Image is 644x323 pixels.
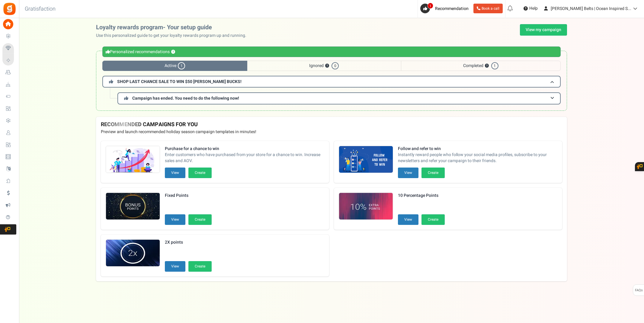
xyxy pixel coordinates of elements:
[421,214,445,225] button: Create
[520,24,567,36] a: View my campaign
[165,239,212,245] strong: 2X points
[401,61,561,71] span: Completed
[421,168,445,178] button: Create
[521,4,540,13] a: Help
[332,62,339,69] span: 0
[3,2,16,16] img: Gratisfaction
[165,193,212,199] strong: Fixed Points
[398,152,557,164] span: Instantly reward people who follow your social media profiles, subscribe to your newsletters and ...
[165,168,185,178] button: View
[551,5,631,12] span: [PERSON_NAME] Belts | Ocean Inspired S...
[96,33,251,39] p: Use this personalized guide to get your loyalty rewards program up and running.
[132,95,239,101] span: Campaign has ended. You need to do the following now!
[398,214,418,225] button: View
[102,61,247,71] span: Active
[165,152,324,164] span: Enter customers who have purchased from your store for a chance to win. Increase sales and AOV.
[101,129,562,135] p: Preview and launch recommended holiday season campaign templates in minutes!
[428,3,433,9] span: 1
[18,3,62,15] h3: Gratisfaction
[188,168,212,178] button: Create
[165,261,185,272] button: View
[165,146,324,152] strong: Purchase for a chance to win
[102,46,561,57] div: Personalized recommendations
[106,240,160,267] img: Recommended Campaigns
[117,78,242,85] span: SHOP LAST CHANCE SALE TO WIN $50 [PERSON_NAME] BUCKS!
[485,64,489,68] button: ?
[188,261,212,272] button: Create
[339,146,393,173] img: Recommended Campaigns
[491,62,498,69] span: 1
[325,64,329,68] button: ?
[188,214,212,225] button: Create
[398,193,445,199] strong: 10 Percentage Points
[435,5,469,12] span: Recommendation
[339,193,393,220] img: Recommended Campaigns
[528,5,538,11] span: Help
[165,214,185,225] button: View
[96,24,251,31] h2: Loyalty rewards program- Your setup guide
[247,61,401,71] span: Ignored
[398,146,557,152] strong: Follow and refer to win
[106,193,160,220] img: Recommended Campaigns
[106,146,160,173] img: Recommended Campaigns
[420,4,471,13] a: 1 Recommendation
[473,4,503,13] a: Book a call
[101,122,562,128] h4: RECOMMENDED CAMPAIGNS FOR YOU
[178,62,185,69] span: 1
[398,168,418,178] button: View
[635,285,643,296] span: FAQs
[171,50,175,54] button: ?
